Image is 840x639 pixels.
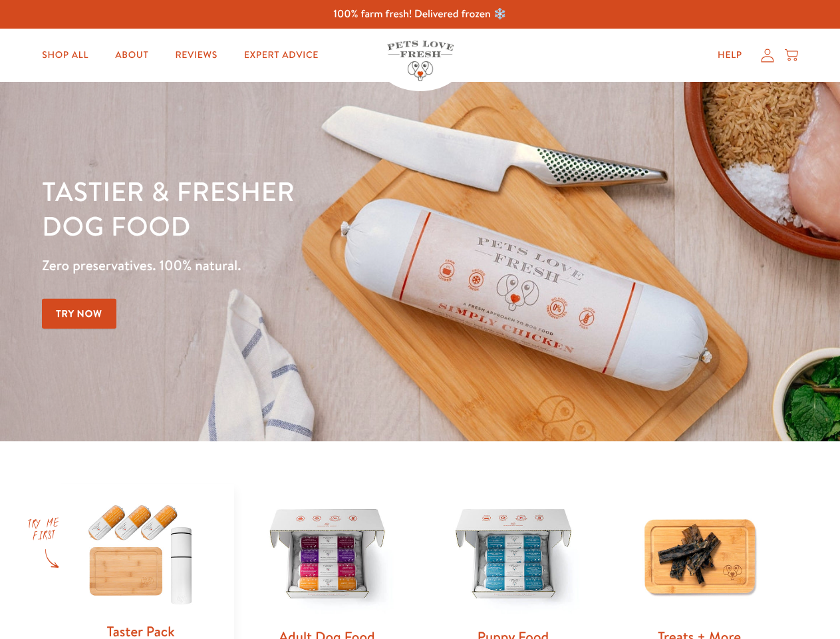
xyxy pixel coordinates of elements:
a: Expert Advice [233,42,329,69]
a: Help [707,42,753,69]
p: Zero preservatives. 100% natural. [42,254,546,278]
img: Pets Love Fresh [387,41,454,81]
a: About [104,42,159,69]
a: Shop All [31,42,99,69]
h1: Tastier & fresher dog food [42,174,546,243]
a: Reviews [164,42,227,69]
a: Try Now [42,299,116,329]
